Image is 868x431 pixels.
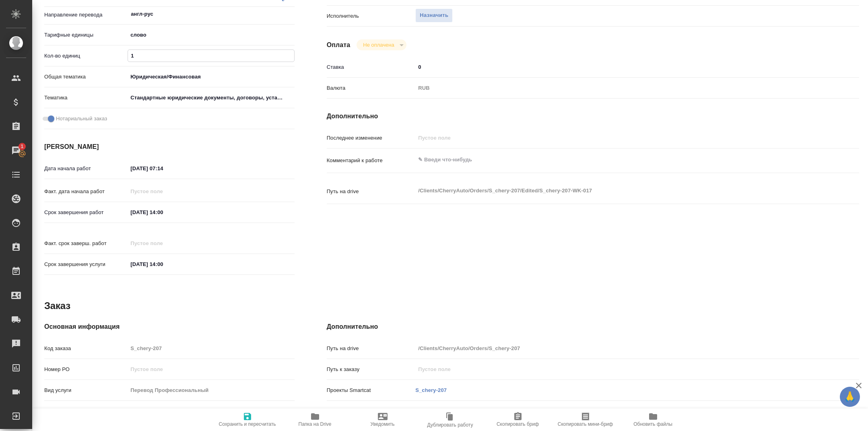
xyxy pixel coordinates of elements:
span: Назначить [420,11,448,20]
h4: Дополнительно [327,111,859,121]
span: Скопировать бриф [497,421,539,427]
span: Скопировать мини-бриф [558,421,613,427]
button: Скопировать мини-бриф [552,408,619,431]
h4: [PERSON_NAME] [44,142,295,152]
p: Общая тематика [44,73,128,81]
p: Тарифные единицы [44,31,128,39]
span: Дублировать работу [427,422,473,428]
input: Пустое поле [128,363,294,375]
button: Обновить файлы [619,408,687,431]
div: Юридическая/Финансовая [128,70,294,84]
h4: Основная информация [44,322,295,332]
span: 1 [16,142,28,151]
input: Пустое поле [128,384,294,396]
input: Пустое поле [128,342,294,354]
button: Папка на Drive [281,408,349,431]
span: Обновить файлы [633,421,672,427]
span: Нотариальный заказ [56,115,107,123]
p: Последнее изменение [327,134,416,142]
p: Срок завершения услуги [44,260,128,268]
p: Исполнитель [327,12,416,20]
p: Тематика [44,94,128,102]
input: ✎ Введи что-нибудь [128,258,198,270]
p: Валюта [327,84,416,92]
p: Ставка [327,63,416,71]
div: RUB [415,81,814,95]
p: Срок завершения работ [44,208,128,217]
button: Сохранить и пересчитать [214,408,281,431]
button: Не оплачена [361,41,396,48]
p: Кол-во единиц [44,52,128,60]
input: ✎ Введи что-нибудь [128,50,294,62]
textarea: /Clients/CherryAuto/Orders/S_chery-207/Edited/S_chery-207-WK-017 [415,184,814,198]
p: Факт. срок заверш. работ [44,239,128,247]
p: Факт. дата начала работ [44,188,128,196]
div: Не оплачена [357,39,406,50]
p: Этапы услуги [44,407,128,415]
p: Путь на drive [327,344,416,353]
input: Пустое поле [128,237,198,249]
span: Сохранить и пересчитать [219,421,276,427]
input: Пустое поле [128,186,198,197]
input: Пустое поле [415,342,814,354]
p: Дата начала работ [44,165,128,173]
button: Уведомить [349,408,416,431]
p: Проекты Smartcat [327,386,416,394]
h4: Дополнительно [327,322,859,332]
input: ✎ Введи что-нибудь [128,163,198,174]
button: Скопировать бриф [484,408,552,431]
input: ✎ Введи что-нибудь [415,61,814,73]
span: Уведомить [371,421,395,427]
input: Пустое поле [415,132,814,144]
button: Open [290,13,292,15]
p: Вид услуги [44,386,128,394]
span: 🙏 [843,388,857,405]
input: Пустое поле [128,405,294,417]
p: Путь к заказу [327,365,416,373]
p: Путь на drive [327,188,416,196]
span: Папка на Drive [299,421,332,427]
h4: Оплата [327,40,350,50]
p: Номер РО [44,365,128,373]
a: 1 [2,140,30,161]
button: Дублировать работу [416,408,484,431]
p: Комментарий к работе [327,157,416,165]
p: Направление перевода [44,11,128,19]
button: 🙏 [840,387,860,407]
input: Пустое поле [415,363,814,375]
a: S_chery-207 [415,387,447,393]
p: Код заказа [44,344,128,353]
input: ✎ Введи что-нибудь [128,206,198,218]
div: Стандартные юридические документы, договоры, уставы [128,91,294,105]
div: слово [128,28,294,42]
h2: Заказ [44,299,70,312]
button: Назначить [415,8,453,23]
